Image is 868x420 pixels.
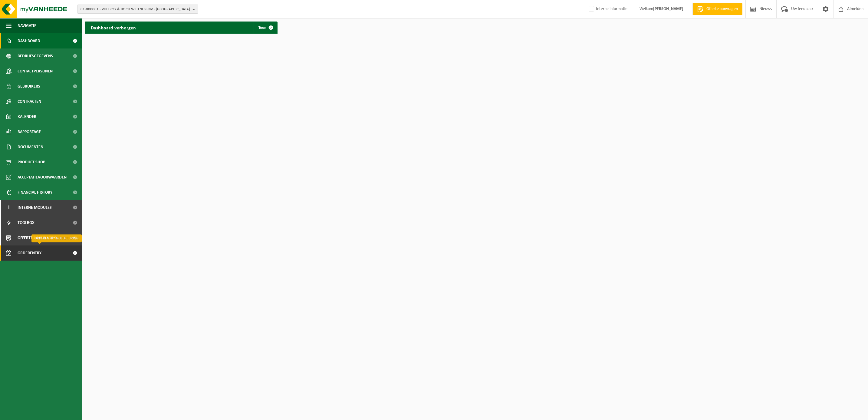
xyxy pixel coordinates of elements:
button: 01-000001 - VILLEROY & BOCH WELLNESS NV - [GEOGRAPHIC_DATA] [77,5,198,14]
span: Offerte aanvragen [705,6,739,12]
span: Kalender [18,109,36,124]
span: Offerte aanvragen [18,230,56,245]
span: Contracten [18,94,41,109]
span: Financial History [18,185,52,200]
a: Offerte aanvragen [692,3,742,15]
strong: [PERSON_NAME] [653,7,683,11]
span: Rapportage [18,124,41,139]
span: Interne modules [18,200,52,215]
span: Contactpersonen [18,64,53,79]
span: Acceptatievoorwaarden [18,170,67,185]
span: Bedrijfsgegevens [18,48,53,64]
h2: Dashboard verborgen [85,22,142,33]
span: Navigatie [18,18,36,33]
span: Toon [258,26,266,30]
span: I [6,200,12,215]
span: Gebruikers [18,79,40,94]
span: Documenten [18,139,43,155]
span: 01-000001 - VILLEROY & BOCH WELLNESS NV - [GEOGRAPHIC_DATA] [81,5,190,14]
span: Orderentry Goedkeuring [18,245,68,261]
a: Toon [254,22,277,34]
span: Product Shop [18,155,45,170]
label: Interne informatie [587,5,627,14]
span: Dashboard [18,33,40,48]
span: Toolbox [18,215,35,230]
